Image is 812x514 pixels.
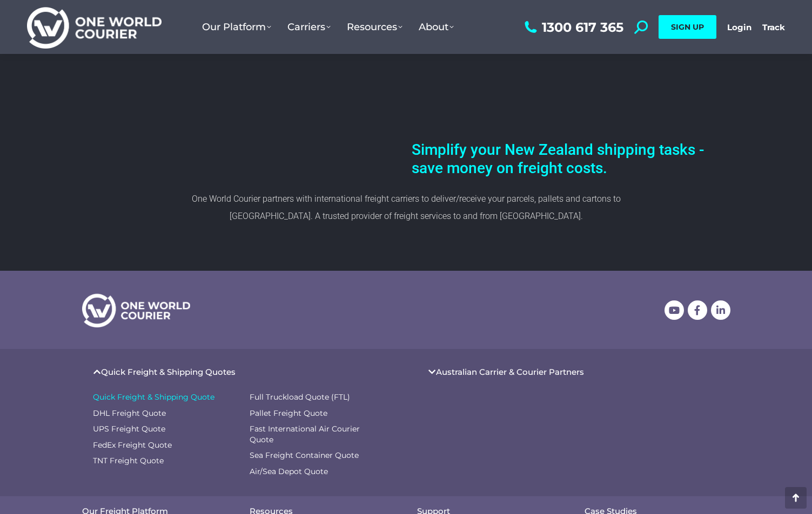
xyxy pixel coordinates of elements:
[762,22,785,32] a: Track
[250,467,328,477] span: Air/Sea Depot Quote
[93,440,239,451] a: FedEx Freight Quote
[419,21,454,33] span: About
[27,5,162,49] img: One World Courier
[93,424,165,435] span: UPS Freight Quote
[250,408,327,419] span: Pallet Freight Quote
[194,10,279,44] a: Our Platform
[659,15,716,39] a: SIGN UP
[93,408,239,419] a: DHL Freight Quote
[250,392,350,403] span: Full Truckload Quote (FTL)
[436,368,584,376] a: Australian Carrier & Courier Partners
[250,408,385,419] a: Pallet Freight Quote
[522,20,623,34] a: 1300 617 365
[250,450,359,461] span: Sea Freight Container Quote
[727,22,751,32] a: Login
[250,467,385,477] a: Air/Sea Depot Quote
[93,392,214,403] span: Quick Freight & Shipping Quote
[250,392,385,403] a: Full Truckload Quote (FTL)
[93,456,164,467] span: TNT Freight Quote
[411,10,462,44] a: About
[412,141,720,177] h2: Simplify your New Zealand shipping tasks - save money on freight costs.
[93,408,166,419] span: DHL Freight Quote
[671,22,704,32] span: SIGN UP
[93,456,239,467] a: TNT Freight Quote
[250,450,385,461] a: Sea Freight Container Quote
[202,21,271,33] span: Our Platform
[93,424,239,435] a: UPS Freight Quote
[279,10,339,44] a: Carriers
[347,21,402,33] span: Resources
[101,368,236,376] a: Quick Freight & Shipping Quotes
[179,190,633,225] p: One World Courier partners with international freight carriers to deliver/receive your parcels, p...
[93,392,239,403] a: Quick Freight & Shipping Quote
[250,424,385,445] a: Fast International Air Courier Quote
[339,10,411,44] a: Resources
[93,440,172,451] span: FedEx Freight Quote
[287,21,331,33] span: Carriers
